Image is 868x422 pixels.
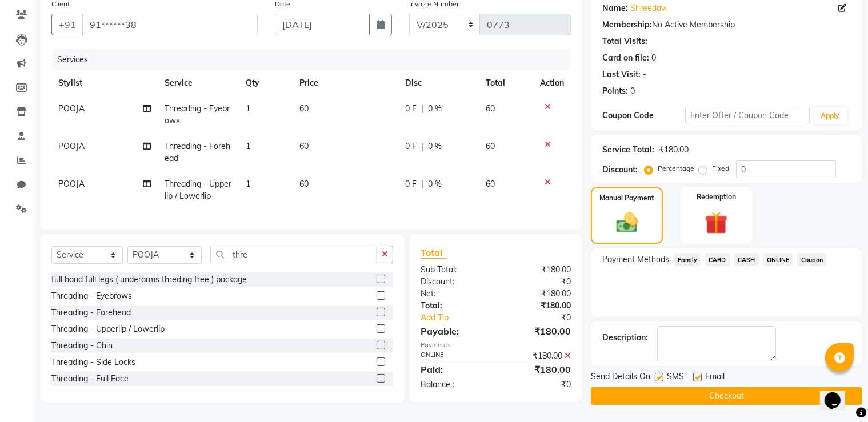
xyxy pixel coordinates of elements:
label: Fixed [712,163,729,174]
span: Threading - Upperlip / Lowerlip [165,179,231,201]
div: Coupon Code [602,110,685,122]
div: ₹180.00 [496,350,580,362]
div: Membership: [602,19,652,31]
span: Family [674,253,701,266]
span: 0 % [428,103,442,115]
th: Qty [239,70,293,96]
div: ₹0 [496,276,580,288]
img: _gift.svg [698,209,735,237]
span: | [421,140,423,152]
div: ₹180.00 [496,288,580,300]
span: 0 % [428,178,442,190]
div: Points: [602,85,628,97]
input: Search or Scan [210,246,377,263]
th: Disc [398,70,479,96]
span: Payment Methods [602,254,669,266]
div: Threading - Upperlip / Lowerlip [51,323,165,335]
img: _cash.svg [610,210,645,235]
div: 0 [651,52,656,64]
div: Name: [602,2,628,14]
div: Threading - Side Locks [51,356,135,368]
span: 60 [299,179,309,189]
span: CARD [705,253,730,266]
label: Percentage [658,163,694,174]
span: POOJA [58,179,85,189]
button: +91 [51,14,83,35]
span: 60 [486,103,495,114]
div: Service Total: [602,144,654,156]
iframe: chat widget [820,376,857,411]
span: CASH [734,253,759,266]
div: Services [53,49,579,70]
label: Manual Payment [599,193,654,203]
span: Total [421,247,447,259]
span: 1 [246,141,250,151]
span: 60 [486,141,495,151]
span: | [421,103,423,115]
span: | [421,178,423,190]
div: Threading - Eyebrows [51,290,132,302]
div: Balance : [412,379,496,391]
span: ONLINE [763,253,793,266]
a: Shreedavi [630,2,667,14]
input: Search by Name/Mobile/Email/Code [82,14,258,35]
span: 1 [246,179,250,189]
th: Total [479,70,534,96]
th: Action [533,70,571,96]
div: 0 [630,85,635,97]
div: Payable: [412,324,496,338]
div: - [643,69,646,81]
div: Threading - Full Face [51,373,129,385]
div: Total Visits: [602,35,647,47]
span: Send Details On [591,371,650,385]
div: ₹0 [496,379,580,391]
th: Stylist [51,70,158,96]
button: Apply [814,107,847,124]
div: Description: [602,332,648,344]
div: ₹180.00 [496,300,580,312]
div: Discount: [412,276,496,288]
div: ₹180.00 [659,144,689,156]
div: Net: [412,288,496,300]
span: 0 F [405,178,417,190]
th: Service [158,70,239,96]
span: 60 [486,179,495,189]
div: Card on file: [602,52,649,64]
div: ₹180.00 [496,324,580,338]
span: 0 F [405,103,417,115]
span: 0 % [428,140,442,152]
span: Threading - Forehead [165,141,230,163]
span: Coupon [797,253,826,266]
span: 60 [299,141,309,151]
div: full hand full legs ( underarms threding free ) package [51,274,247,286]
div: Paid: [412,363,496,376]
span: POOJA [58,103,85,114]
span: POOJA [58,141,85,151]
span: Email [705,371,725,385]
button: Checkout [591,387,862,405]
div: Payments [421,340,571,350]
div: Sub Total: [412,264,496,276]
input: Enter Offer / Coupon Code [685,107,809,124]
div: Total: [412,300,496,312]
th: Price [293,70,398,96]
div: Threading - Chin [51,340,113,352]
label: Redemption [697,192,736,202]
a: Add Tip [412,312,510,324]
div: ₹180.00 [496,363,580,376]
div: ONLINE [412,350,496,362]
div: ₹0 [510,312,579,324]
div: Discount: [602,164,638,176]
span: Threading - Eyebrows [165,103,230,126]
div: Last Visit: [602,69,641,81]
span: 0 F [405,140,417,152]
span: 1 [246,103,250,114]
div: Threading - Forehead [51,307,131,319]
span: 60 [299,103,309,114]
div: No Active Membership [602,19,851,31]
div: ₹180.00 [496,264,580,276]
span: SMS [667,371,684,385]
